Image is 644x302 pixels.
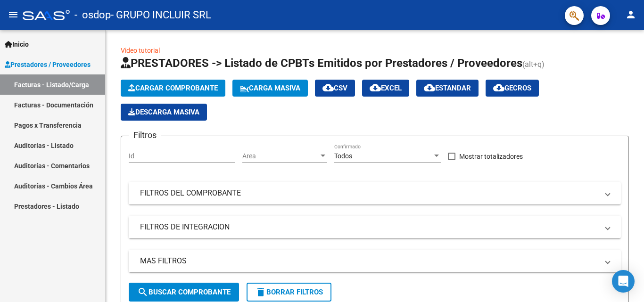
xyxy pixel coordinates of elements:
[121,80,225,97] button: Cargar Comprobante
[129,216,621,238] mat-expansion-panel-header: FILTROS DE INTEGRACION
[5,59,91,70] span: Prestadores / Proveedores
[459,151,523,162] span: Mostrar totalizadores
[370,82,381,93] mat-icon: cloud_download
[315,80,355,97] button: CSV
[137,286,149,298] mat-icon: search
[128,108,199,116] span: Descarga Masiva
[522,60,545,69] span: (alt+q)
[240,84,300,92] span: Carga Masiva
[424,84,471,92] span: Estandar
[128,84,218,92] span: Cargar Comprobante
[121,104,207,121] button: Descarga Masiva
[424,82,435,93] mat-icon: cloud_download
[322,84,347,92] span: CSV
[242,152,319,160] span: Area
[322,82,334,93] mat-icon: cloud_download
[129,182,621,204] mat-expansion-panel-header: FILTROS DEL COMPROBANTE
[137,288,231,296] span: Buscar Comprobante
[129,250,621,272] mat-expansion-panel-header: MAS FILTROS
[362,80,409,97] button: EXCEL
[255,286,266,298] mat-icon: delete
[140,222,598,232] mat-panel-title: FILTROS DE INTEGRACION
[8,9,19,20] mat-icon: menu
[140,256,598,266] mat-panel-title: MAS FILTROS
[612,270,635,293] div: Open Intercom Messenger
[129,283,239,302] button: Buscar Comprobante
[232,80,308,97] button: Carga Masiva
[140,188,598,198] mat-panel-title: FILTROS DEL COMPROBANTE
[121,57,522,70] span: PRESTADORES -> Listado de CPBTs Emitidos por Prestadores / Proveedores
[111,5,211,25] span: - GRUPO INCLUIR SRL
[5,39,29,49] span: Inicio
[625,9,636,20] mat-icon: person
[416,80,479,97] button: Estandar
[74,5,111,25] span: - osdop
[255,288,323,296] span: Borrar Filtros
[493,84,531,92] span: Gecros
[247,283,331,302] button: Borrar Filtros
[121,104,207,121] app-download-masive: Descarga masiva de comprobantes (adjuntos)
[493,82,504,93] mat-icon: cloud_download
[334,152,352,160] span: Todos
[370,84,402,92] span: EXCEL
[486,80,539,97] button: Gecros
[129,129,161,142] h3: Filtros
[121,47,160,54] a: Video tutorial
